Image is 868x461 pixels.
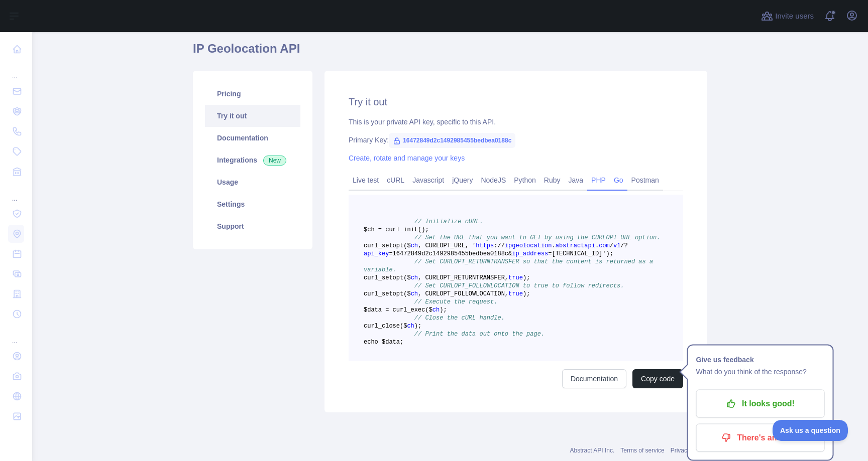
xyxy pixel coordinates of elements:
span: com [599,242,610,249]
a: Postman [627,172,663,188]
span: / [501,242,505,249]
a: Terms of service [620,447,664,454]
span: ; [425,226,428,233]
a: Pricing [205,83,300,105]
span: ip_address [512,250,548,257]
span: ; [443,306,447,314]
span: ; [418,323,421,330]
a: Settings [205,193,300,215]
span: _setopt($ [378,274,411,281]
span: // Set CURLOPT_RETURNTRANSFER so that the content is returned as a variable. [364,258,657,273]
a: Integrations New [205,149,300,171]
h2: Try it out [349,95,683,109]
span: _close($ [378,323,407,330]
a: Java [565,172,588,188]
span: curl [364,274,378,281]
span: ? [624,242,628,249]
span: // Close the cURL handle. [414,315,505,322]
span: _init() [400,226,425,233]
span: https [476,242,494,249]
span: // Print the data out onto the page. [414,331,545,338]
a: jQuery [448,172,477,188]
a: Go [610,172,627,188]
p: What do you think of the response? [696,366,825,378]
a: Support [205,215,300,237]
span: ch [411,274,418,281]
div: ... [8,60,24,80]
a: Python [510,172,540,188]
a: Try it out [205,105,300,127]
span: curl [364,290,378,297]
span: true [508,274,523,281]
span: true [508,290,523,297]
a: Javascript [408,172,448,188]
span: $data = curl [364,306,407,314]
span: ; [610,250,613,257]
span: ch [432,306,440,314]
a: Documentation [562,369,626,388]
span: ; [526,274,530,281]
span: , CURLOPT_URL, ' [418,242,476,249]
a: cURL [383,172,408,188]
a: Live test [349,172,383,188]
div: This is your private API key, specific to this API. [349,117,683,127]
div: Primary Key: [349,135,683,145]
span: ) [414,323,418,330]
span: curl [364,242,378,249]
a: Documentation [205,127,300,149]
span: abstractapi [556,242,595,249]
span: . [552,242,556,249]
span: ; [526,290,530,297]
span: _exec($ [407,306,432,314]
button: Copy code [632,369,683,388]
span: / [620,242,624,249]
a: NodeJS [477,172,510,188]
span: 16472849d2c1492985455bedbea0188c [389,133,515,148]
p: It looks good! [704,395,817,412]
span: _setopt($ [378,242,411,249]
span: =[TECHNICAL_ID]') [548,250,609,257]
iframe: Toggle Customer Support [773,420,848,441]
span: // Set the URL that you want to GET by using the CURLOPT_URL option. [414,234,661,241]
span: , CURLOPT_FOLLOWLOCATION, [418,290,508,297]
span: // Set CURLOPT_FOLLOWLOCATION to true to follow redirects. [414,282,624,289]
span: : [494,242,497,249]
span: echo $data; [364,339,403,346]
a: Abstract API Inc. [570,447,615,454]
a: Usage [205,171,300,193]
a: Ruby [540,172,565,188]
span: ) [523,274,526,281]
h1: IP Geolocation API [193,41,707,65]
a: Privacy policy [671,447,707,454]
a: PHP [587,172,610,188]
span: , CURLOPT_RETURNTRANSFER, [418,274,508,281]
span: // Execute the request. [414,298,498,305]
button: Invite users [759,8,816,24]
span: Invite users [775,11,814,22]
span: // Initialize cURL. [414,218,483,225]
span: . [595,242,599,249]
div: ... [8,325,24,345]
span: / [610,242,613,249]
span: ) [440,306,443,314]
span: v1 [613,242,620,249]
span: $ch = curl [364,226,400,233]
span: ipgeolocation [505,242,552,249]
span: ch [411,242,418,249]
span: ch [411,290,418,297]
span: New [263,156,286,166]
span: ch [407,323,414,330]
h1: Give us feedback [696,354,825,366]
span: =16472849d2c1492985455bedbea0188c& [389,250,512,257]
span: api_key [364,250,389,257]
span: curl [364,323,378,330]
a: Create, rotate and manage your keys [349,154,465,162]
button: It looks good! [696,390,825,418]
span: / [497,242,501,249]
span: _setopt($ [378,290,411,297]
div: ... [8,183,24,203]
span: ) [523,290,526,297]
